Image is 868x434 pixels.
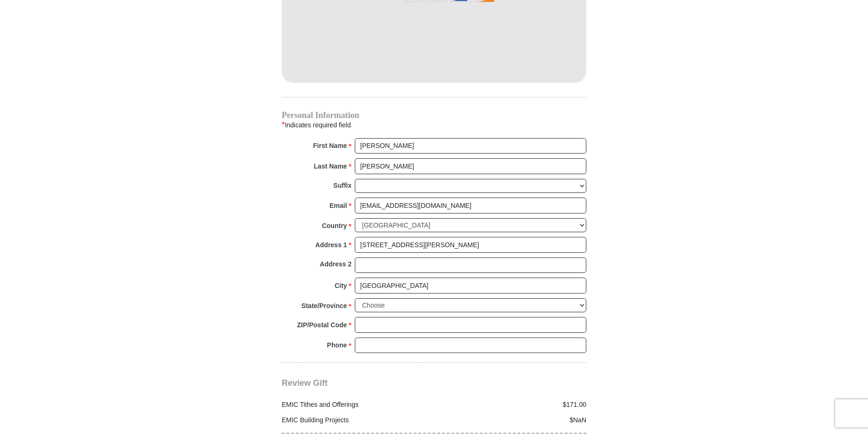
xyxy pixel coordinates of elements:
strong: Last Name [314,160,347,173]
strong: Address 1 [315,238,347,251]
span: Review Gift [282,378,328,388]
div: Indicates required field [282,119,586,131]
strong: State/Province [301,299,347,312]
strong: Suffix [333,179,352,192]
strong: Email [329,199,347,212]
div: EMIC Tithes and Offerings [277,400,434,410]
h4: Personal Information [282,111,586,119]
strong: Country [322,219,347,232]
div: EMIC Building Projects [277,415,434,425]
strong: City [335,279,347,292]
strong: Phone [327,338,347,352]
strong: ZIP/Postal Code [297,318,347,331]
div: $171.00 [434,400,591,410]
strong: First Name [313,139,347,152]
strong: Address 2 [320,257,352,271]
div: $NaN [434,415,591,425]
